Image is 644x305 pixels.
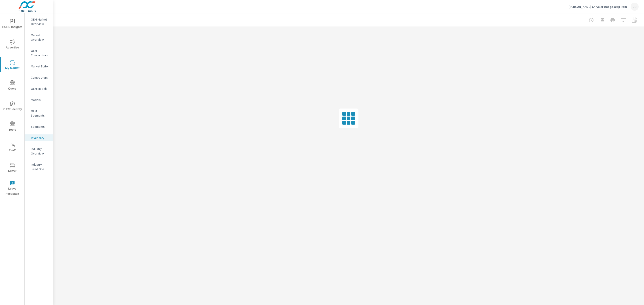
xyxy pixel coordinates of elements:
span: Driver [2,163,23,173]
p: OEM Models [31,86,49,91]
p: Models [31,98,49,102]
div: nav menu [0,13,24,198]
span: PURE Insights [2,19,23,30]
span: Leave Feedback [2,180,23,196]
div: Competitors [25,74,53,81]
div: OEM Segments [25,108,53,119]
p: Competitors [31,75,49,80]
span: Tools [2,121,23,132]
span: Tier2 [2,142,23,153]
div: Models [25,96,53,103]
p: Inventory [31,136,49,140]
p: OEM Market Overview [31,17,49,26]
div: Inventory [25,134,53,141]
div: Market Editor [25,63,53,70]
span: My Market [2,60,23,71]
p: OEM Segments [31,109,49,118]
div: Industry Fixed Ops [25,161,53,172]
span: PURE Identity [2,101,23,112]
div: JD [631,3,639,11]
div: Segments [25,123,53,130]
div: OEM Market Overview [25,16,53,27]
p: OEM Competitors [31,48,49,57]
p: [PERSON_NAME] Chrysler Dodge Jeep Ram [569,5,627,9]
div: OEM Competitors [25,47,53,58]
p: Industry Fixed Ops [31,162,49,171]
span: Query [2,80,23,91]
div: Industry Overview [25,146,53,157]
div: OEM Models [25,85,53,92]
p: Market Overview [31,33,49,42]
p: Industry Overview [31,147,49,156]
div: Market Overview [25,32,53,43]
p: Segments [31,124,49,129]
p: Market Editor [31,64,49,69]
span: Advertise [2,39,23,50]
